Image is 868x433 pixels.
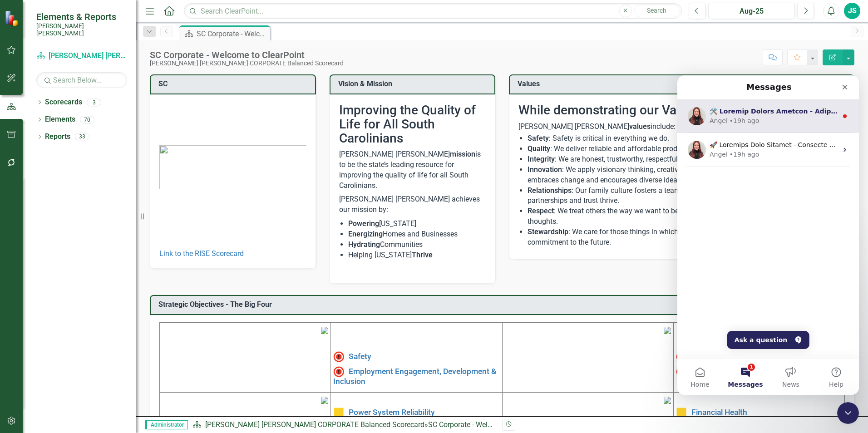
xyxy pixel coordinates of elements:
[528,144,550,153] strong: Quality
[676,407,687,418] img: Caution
[348,219,379,228] strong: Powering
[844,3,860,19] button: JS
[528,206,845,227] li: : We treat others the way we want to be treated and respect their viewpoints, ideas and thoughts.
[339,149,486,192] p: [PERSON_NAME] [PERSON_NAME] is to be the state’s leading resource for improving the quality of li...
[664,397,671,404] img: mceclip4.png
[837,402,859,424] iframe: Intercom live chat
[145,420,188,429] span: Administrator
[333,366,496,385] a: Employment Engagement, Development & Inclusion
[36,11,127,22] span: Elements & Reports
[528,165,562,174] strong: Innovation
[333,366,344,377] img: Not Meeting Target
[676,351,687,362] img: High Alert
[677,75,859,395] iframe: Intercom live chat
[647,7,666,14] span: Search
[528,186,845,207] li: : Our family culture fosters a teamwork atmosphere in which open communication, partnerships and ...
[205,420,424,429] a: [PERSON_NAME] [PERSON_NAME] CORPORATE Balanced Scorecard
[36,22,127,37] small: [PERSON_NAME] [PERSON_NAME]
[197,28,268,39] div: SC Corporate - Welcome to ClearPoint
[708,3,795,19] button: Aug-25
[321,327,328,334] img: mceclip1%20v4.png
[348,230,383,238] strong: Energizing
[412,251,433,259] strong: Thrive
[80,116,94,123] div: 70
[339,192,486,217] p: [PERSON_NAME] [PERSON_NAME] achieves our mission by:
[528,227,845,248] li: : We care for those things in which we have been entrusted and take seriously our commitment to t...
[528,133,845,144] li: : Safety is critical in everything we do.
[348,229,486,240] li: Homes and Businesses
[528,227,568,236] strong: Stewardship
[333,351,344,362] img: High Alert
[184,3,682,19] input: Search ClearPoint...
[192,420,495,430] div: »
[528,154,845,165] li: : We are honest, trustworthy, respectful and ethical.
[450,150,475,158] strong: mission
[36,72,127,88] input: Search Below...
[518,103,845,118] h2: While demonstrating our Values with all our Stakeholders
[676,366,687,377] img: Not Meeting Target
[528,207,554,215] strong: Respect
[158,300,849,309] h3: Strategic Objectives - The Big Four
[528,186,572,195] strong: Relationships
[349,352,371,361] a: Safety
[691,408,747,417] a: Financial Health
[349,408,435,417] a: Power System Reliability
[87,98,101,106] div: 3
[518,122,845,132] p: [PERSON_NAME] [PERSON_NAME] include:
[150,60,344,67] div: [PERSON_NAME] [PERSON_NAME] CORPORATE Balanced Scorecard
[45,114,75,125] a: Elements
[338,80,490,88] h3: Vision & Mission
[339,103,486,145] h2: Improving the Quality of Life for All South Carolinians
[528,134,549,143] strong: Safety
[348,240,380,249] strong: Hydrating
[629,122,651,131] strong: values
[36,51,127,61] a: [PERSON_NAME] [PERSON_NAME] CORPORATE Balanced Scorecard
[158,80,311,88] h3: SC
[348,250,486,261] li: Helping [US_STATE]
[528,155,555,163] strong: Integrity
[528,165,845,186] li: : We apply visionary thinking, creativity and adaptability to our work. Our culture embraces chan...
[150,50,344,60] div: SC Corporate - Welcome to ClearPoint
[518,80,849,88] h3: Values
[528,144,845,154] li: : We deliver reliable and affordable products and services.
[348,240,486,250] li: Communities
[428,420,548,429] div: SC Corporate - Welcome to ClearPoint
[75,133,89,141] div: 33
[321,397,328,404] img: mceclip3%20v3.png
[45,97,82,108] a: Scorecards
[664,327,671,334] img: mceclip2%20v3.png
[5,10,20,26] img: ClearPoint Strategy
[45,132,70,142] a: Reports
[333,407,344,418] img: Caution
[634,5,680,17] button: Search
[711,6,792,17] div: Aug-25
[348,219,486,229] li: [US_STATE]
[159,249,244,258] a: Link to the RISE Scorecard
